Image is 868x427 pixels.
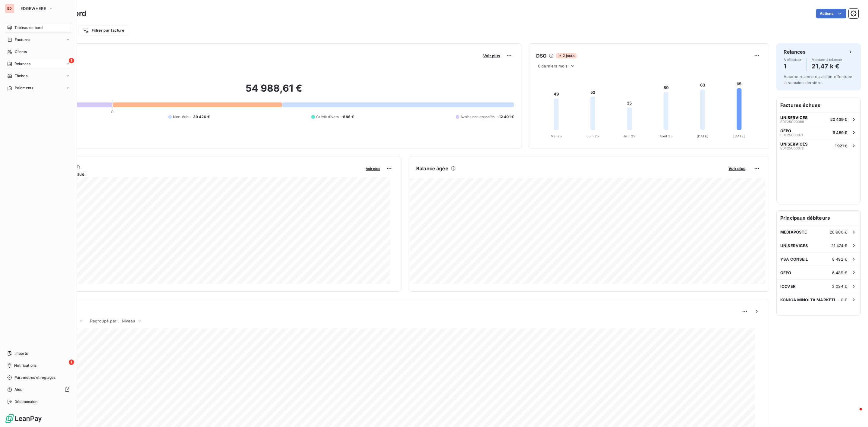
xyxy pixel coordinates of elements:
[15,85,33,91] span: Paiements
[122,319,135,323] span: Niveau
[659,134,673,138] tspan: Août 25
[780,297,841,302] span: KONICA MINOLTA MARKETING SERVICES LTD
[841,297,847,302] span: 0 €
[780,115,808,120] span: UNISERVICES
[777,211,860,225] h6: Principaux débiteurs
[5,385,72,394] a: Aide
[15,73,27,79] span: Tâches
[835,143,847,148] span: 1 921 €
[777,112,860,126] button: UNISERVICESEDF25C0006620 439 €
[780,128,791,133] span: OEPO
[316,114,339,120] span: Crédit divers
[697,134,708,138] tspan: [DATE]
[812,58,842,61] span: Montant à relancer
[173,114,190,120] span: Non-échu
[15,37,30,42] span: Factures
[848,407,862,421] iframe: Intercom live chat
[461,114,495,120] span: Avoirs non associés
[341,114,354,120] span: -886 €
[34,171,362,177] span: Chiffre d'affaires mensuel
[483,53,500,58] span: Voir plus
[780,142,808,146] span: UNISERVICES
[15,49,27,55] span: Clients
[5,4,14,13] div: ED
[784,58,802,61] span: À effectuer
[832,257,847,262] span: 8 492 €
[780,243,808,248] span: UNISERVICES
[780,146,804,150] span: EDF25C00072
[777,98,860,112] h6: Factures échues
[364,166,382,171] button: Voir plus
[812,61,842,71] h4: 21,47 k €
[14,387,23,392] span: Aide
[727,166,747,171] button: Voir plus
[777,139,860,152] button: UNISERVICESEDF25C000721 921 €
[14,375,55,380] span: Paramètres et réglages
[728,166,745,171] span: Voir plus
[832,284,847,289] span: 2 034 €
[481,53,502,58] button: Voir plus
[833,130,847,135] span: 6 489 €
[623,134,635,138] tspan: Juil. 25
[780,257,808,262] span: YSA CONSEIL
[34,82,514,100] h2: 54 988,61 €
[780,133,803,137] span: EDF25C00071
[193,114,210,120] span: 39 426 €
[780,284,796,289] span: ICOVER
[784,74,852,85] span: Aucune relance ou action effectuée la semaine dernière.
[14,25,42,30] span: Tableau de bord
[587,134,599,138] tspan: Juin 25
[551,134,562,138] tspan: Mai 25
[831,243,847,248] span: 21 474 €
[780,270,791,275] span: OEPO
[556,53,576,58] span: 2 jours
[69,359,74,365] span: 1
[90,319,119,323] span: Regroupé par :
[784,48,806,55] h6: Relances
[111,109,114,114] span: 0
[536,52,546,59] h6: DSO
[832,270,847,275] span: 6 489 €
[366,167,380,171] span: Voir plus
[780,230,807,234] span: MEDIAPOSTE
[79,26,128,35] button: Filtrer par facture
[538,64,568,68] span: 6 derniers mois
[830,117,847,122] span: 20 439 €
[14,363,36,368] span: Notifications
[69,58,74,63] span: 1
[816,9,846,18] button: Actions
[497,114,514,120] span: -12 401 €
[14,61,30,67] span: Relances
[14,399,38,404] span: Déconnexion
[14,351,28,356] span: Imports
[777,126,860,139] button: OEPOEDF25C000716 489 €
[780,120,804,124] span: EDF25C00066
[830,230,847,234] span: 28 900 €
[784,61,802,71] h4: 1
[416,165,448,172] h6: Balance âgée
[733,134,745,138] tspan: [DATE]
[20,6,46,11] span: EDGEWHERE
[5,414,42,423] img: Logo LeanPay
